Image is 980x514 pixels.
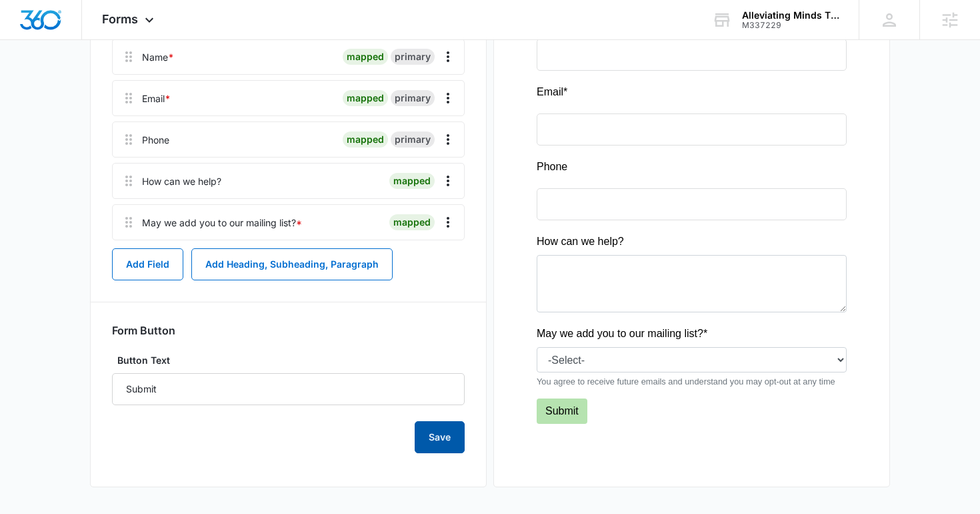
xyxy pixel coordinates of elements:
button: Overflow Menu [437,87,459,109]
span: Submit [9,396,42,407]
div: Name [142,50,174,64]
div: mapped [389,173,435,189]
div: mapped [389,214,435,230]
div: mapped [343,90,388,106]
div: account id [742,21,839,30]
button: Overflow Menu [437,129,459,150]
div: Phone [142,133,169,147]
span: Forms [102,12,138,26]
div: primary [391,49,435,65]
div: Email [142,91,171,105]
div: primary [391,132,435,148]
button: Overflow Menu [437,212,459,233]
div: account name [742,10,839,21]
h3: Form Button [112,324,175,337]
div: May we add you to our mailing list? [142,216,302,230]
div: mapped [343,132,388,148]
button: Overflow Menu [437,46,459,67]
button: Add Heading, Subheading, Paragraph [191,248,393,280]
div: mapped [343,49,388,65]
label: Button Text [112,353,465,368]
button: Overflow Menu [437,170,459,192]
button: Add Field [112,248,183,280]
div: primary [391,90,435,106]
button: Save [415,421,465,453]
div: How can we help? [142,174,221,188]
